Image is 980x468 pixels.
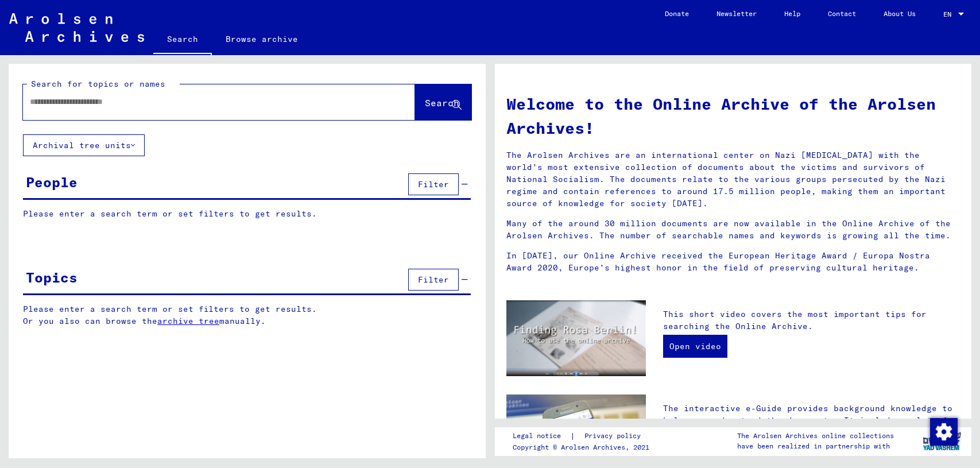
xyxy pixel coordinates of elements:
a: Search [153,25,212,55]
span: EN [943,10,956,18]
p: Copyright © Arolsen Archives, 2021 [513,442,654,452]
p: In [DATE], our Online Archive received the European Heritage Award / Europa Nostra Award 2020, Eu... [506,250,960,274]
a: Open video [663,335,727,358]
button: Search [415,84,471,120]
button: Filter [408,269,459,291]
p: The Arolsen Archives online collections [737,431,894,441]
a: archive tree [157,316,219,326]
p: This short video covers the most important tips for searching the Online Archive. [663,308,960,332]
div: Topics [26,267,78,288]
img: yv_logo.png [920,427,963,455]
p: have been realized in partnership with [737,441,894,451]
p: The Arolsen Archives are an international center on Nazi [MEDICAL_DATA] with the world’s most ext... [506,149,960,210]
img: Change consent [930,418,958,446]
mat-label: Search for topics or names [31,79,165,89]
div: Change consent [929,417,957,445]
img: video.jpg [506,300,646,376]
span: Search [425,97,459,109]
img: Arolsen_neg.svg [9,13,144,42]
a: Privacy policy [575,430,654,442]
span: Filter [418,179,449,189]
p: Please enter a search term or set filters to get results. [23,208,471,220]
button: Archival tree units [23,134,145,156]
h1: Welcome to the Online Archive of the Arolsen Archives! [506,92,960,140]
p: Please enter a search term or set filters to get results. Or you also can browse the manually. [23,303,471,327]
span: Filter [418,274,449,285]
a: Browse archive [212,25,312,53]
div: | [513,430,654,442]
button: Filter [408,173,459,195]
p: The interactive e-Guide provides background knowledge to help you understand the documents. It in... [663,403,960,451]
div: People [26,172,78,192]
a: Legal notice [513,430,570,442]
p: Many of the around 30 million documents are now available in the Online Archive of the Arolsen Ar... [506,218,960,242]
